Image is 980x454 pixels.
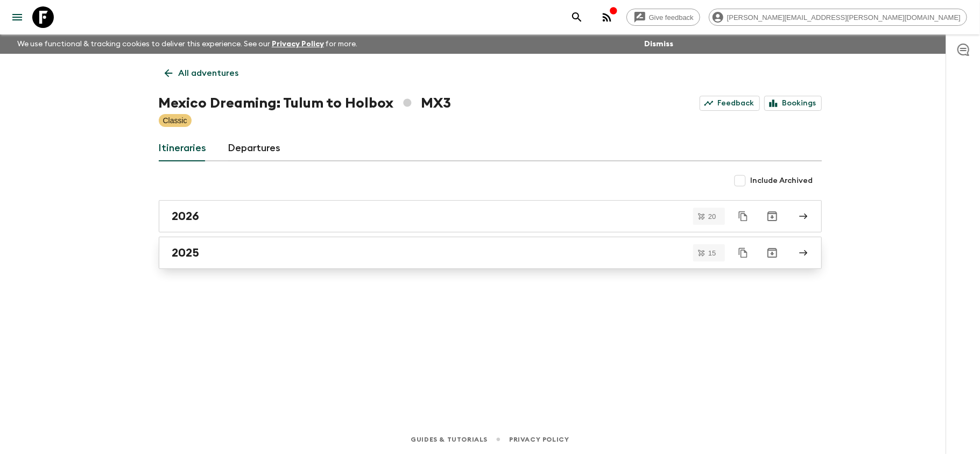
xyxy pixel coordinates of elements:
span: 20 [702,213,722,220]
h1: Mexico Dreaming: Tulum to Holbox MX3 [159,93,451,114]
h2: 2026 [172,209,200,223]
p: Classic [163,115,187,126]
span: [PERSON_NAME][EMAIL_ADDRESS][PERSON_NAME][DOMAIN_NAME] [721,13,967,22]
p: All adventures [179,67,239,80]
button: Dismiss [641,37,676,52]
span: Give feedback [643,13,700,22]
a: 2026 [159,200,822,232]
a: Itineraries [159,136,207,161]
a: Feedback [700,96,760,111]
button: Duplicate [734,207,753,226]
button: Duplicate [734,243,753,263]
h2: 2025 [172,246,200,260]
div: [PERSON_NAME][EMAIL_ADDRESS][PERSON_NAME][DOMAIN_NAME] [709,9,967,26]
a: Privacy Policy [509,434,569,445]
button: Archive [762,205,783,227]
a: Departures [228,136,281,161]
a: Guides & Tutorials [411,434,488,445]
a: Privacy Policy [272,40,324,48]
a: 2025 [159,237,822,269]
button: Archive [762,242,783,264]
button: menu [6,6,28,28]
button: search adventures [566,6,588,28]
a: Give feedback [626,9,700,26]
span: Include Archived [751,175,813,186]
span: 15 [702,250,722,257]
a: Bookings [764,96,822,111]
p: We use functional & tracking cookies to deliver this experience. See our for more. [13,34,362,54]
a: All adventures [159,62,245,84]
